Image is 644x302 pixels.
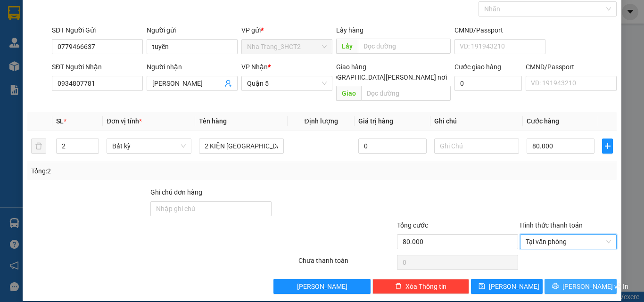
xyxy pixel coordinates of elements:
span: plus [603,142,612,150]
button: printer[PERSON_NAME] và In [545,279,617,294]
span: Quận 5 [247,76,327,90]
span: Lấy [336,39,358,54]
span: Lấy hàng [336,26,363,34]
button: [PERSON_NAME] [273,279,370,294]
span: Cước hàng [527,117,559,125]
div: Tổng: 2 [31,166,249,176]
input: Cước giao hàng [454,76,522,91]
div: Chưa thanh toán [297,255,396,272]
input: 0 [358,139,426,154]
input: Dọc đường [358,39,451,54]
span: Đơn vị tính [107,117,142,125]
button: plus [602,139,613,154]
div: SĐT Người Nhận [52,62,143,72]
div: CMND/Passport [454,25,545,35]
input: Ghi Chú [434,139,519,154]
span: Tại văn phòng [526,235,611,249]
span: printer [552,283,559,290]
span: delete [395,283,402,290]
input: Ghi chú đơn hàng [150,201,272,216]
span: SL [56,117,64,125]
span: Nha Trang_3HCT2 [247,40,327,54]
div: Người gửi [147,25,238,35]
span: VP Nhận [241,63,268,71]
span: Định lượng [304,117,338,125]
div: Người nhận [147,62,238,72]
label: Hình thức thanh toán [520,221,583,229]
button: save[PERSON_NAME] [471,279,543,294]
span: [PERSON_NAME] [297,281,347,292]
span: Giá trị hàng [358,117,393,125]
label: Cước giao hàng [454,63,501,71]
label: Ghi chú đơn hàng [150,188,202,196]
span: Giao [336,86,361,101]
span: [GEOGRAPHIC_DATA][PERSON_NAME] nơi [318,72,451,82]
button: deleteXóa Thông tin [372,279,469,294]
div: CMND/Passport [526,62,617,72]
span: Tổng cước [397,221,428,229]
th: Ghi chú [430,112,523,131]
button: delete [31,139,46,154]
div: SĐT Người Gửi [52,25,143,35]
input: VD: Bàn, Ghế [199,139,284,154]
span: [PERSON_NAME] và In [562,281,628,292]
span: user-add [224,80,232,87]
input: Dọc đường [361,86,451,101]
span: save [479,283,485,290]
span: Tên hàng [199,117,227,125]
span: [PERSON_NAME] [489,281,539,292]
span: Bất kỳ [112,139,186,153]
div: VP gửi [241,25,332,35]
span: Giao hàng [336,63,366,71]
span: Xóa Thông tin [405,281,446,292]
